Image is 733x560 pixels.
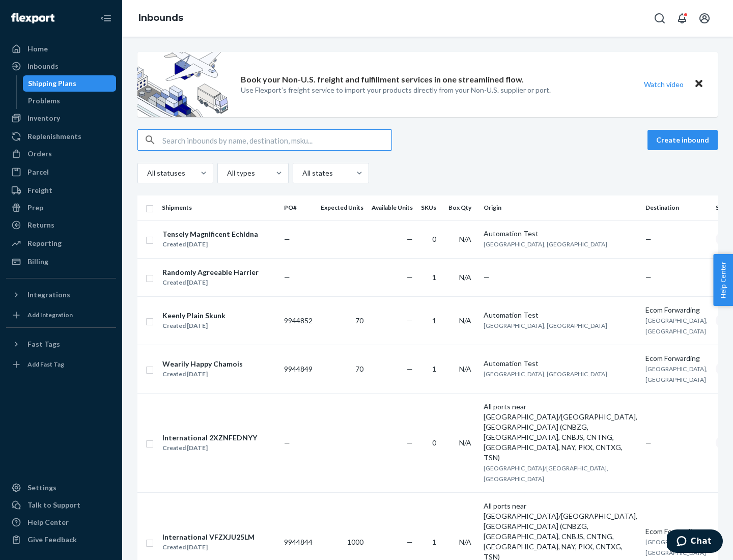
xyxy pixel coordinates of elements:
span: 1 [432,365,436,373]
button: Integrations [6,287,116,303]
div: Created [DATE] [162,443,257,453]
div: Problems [28,96,60,106]
span: — [484,273,490,282]
th: Expected Units [317,195,368,220]
span: N/A [459,538,471,546]
a: Inventory [6,110,116,126]
span: — [645,235,652,243]
input: All statuses [146,168,147,178]
span: 1000 [347,538,363,546]
span: N/A [459,273,471,282]
a: Add Integration [6,307,116,323]
span: N/A [459,365,471,373]
img: Flexport logo [11,13,54,23]
a: Reporting [6,235,116,251]
a: Inbounds [138,12,183,23]
span: — [407,365,413,373]
div: Parcel [27,167,49,177]
div: Tensely Magnificent Echidna [162,229,258,239]
div: Automation Test [484,310,637,320]
button: Watch video [637,77,690,92]
button: Create inbound [647,130,718,150]
div: Inventory [27,113,60,123]
span: 0 [432,438,436,447]
div: Prep [27,203,43,213]
button: Open Search Box [650,8,670,29]
span: 1 [432,273,436,282]
span: [GEOGRAPHIC_DATA], [GEOGRAPHIC_DATA] [645,317,708,335]
button: Open account menu [694,8,715,29]
button: Help Center [713,254,733,306]
div: Ecom Forwarding [645,526,708,537]
a: Parcel [6,164,116,180]
span: [GEOGRAPHIC_DATA]/[GEOGRAPHIC_DATA], [GEOGRAPHIC_DATA] [484,464,608,483]
div: Add Integration [27,311,73,319]
button: Talk to Support [6,497,116,513]
span: — [407,316,413,325]
div: Randomly Agreeable Harrier [162,267,259,277]
span: 1 [432,316,436,325]
span: [GEOGRAPHIC_DATA], [GEOGRAPHIC_DATA] [484,322,607,329]
div: Inbounds [27,61,59,71]
div: Keenly Plain Skunk [162,311,225,321]
div: Created [DATE] [162,542,255,552]
div: Automation Test [484,358,637,369]
th: Destination [641,195,712,220]
button: Close Navigation [96,8,116,29]
td: 9944852 [280,296,317,345]
div: Returns [27,220,54,230]
ol: breadcrumbs [130,4,191,33]
div: Automation Test [484,229,637,239]
td: 9944849 [280,345,317,393]
a: Shipping Plans [23,75,117,92]
p: Book your Non-U.S. freight and fulfillment services in one streamlined flow. [241,74,524,86]
div: Fast Tags [27,339,60,349]
div: International VFZXJU25LM [162,532,255,542]
span: 1 [432,538,436,546]
a: Inbounds [6,58,116,74]
a: Prep [6,200,116,216]
span: 70 [355,316,363,325]
span: [GEOGRAPHIC_DATA], [GEOGRAPHIC_DATA] [484,240,607,248]
div: Billing [27,257,48,267]
span: [GEOGRAPHIC_DATA], [GEOGRAPHIC_DATA] [645,538,708,556]
a: Help Center [6,514,116,530]
button: Give Feedback [6,531,116,548]
th: Available Units [368,195,417,220]
span: N/A [459,438,471,447]
span: — [284,235,290,243]
a: Returns [6,217,116,233]
button: Fast Tags [6,336,116,352]
span: N/A [459,316,471,325]
button: Open notifications [672,8,692,29]
div: Freight [27,185,52,195]
div: Wearily Happy Chamois [162,359,243,369]
div: Ecom Forwarding [645,353,708,363]
span: 70 [355,365,363,373]
span: — [407,538,413,546]
div: Orders [27,149,52,159]
div: Created [DATE] [162,277,259,288]
div: Integrations [27,290,70,300]
div: International 2XZNFEDNYY [162,433,257,443]
span: [GEOGRAPHIC_DATA], [GEOGRAPHIC_DATA] [484,370,607,378]
div: Give Feedback [27,535,77,545]
div: Add Fast Tag [27,360,64,369]
iframe: Opens a widget where you can chat to one of our agents [667,529,723,555]
div: Shipping Plans [28,78,76,89]
span: [GEOGRAPHIC_DATA], [GEOGRAPHIC_DATA] [645,365,708,383]
div: Talk to Support [27,500,80,510]
p: Use Flexport’s freight service to import your products directly from your Non-U.S. supplier or port. [241,85,551,95]
a: Home [6,41,116,57]
span: — [407,273,413,282]
span: — [407,438,413,447]
a: Freight [6,182,116,199]
span: — [645,438,652,447]
div: Ecom Forwarding [645,305,708,315]
div: Created [DATE] [162,239,258,249]
a: Settings [6,480,116,496]
span: N/A [459,235,471,243]
a: Add Fast Tag [6,356,116,373]
th: Shipments [158,195,280,220]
